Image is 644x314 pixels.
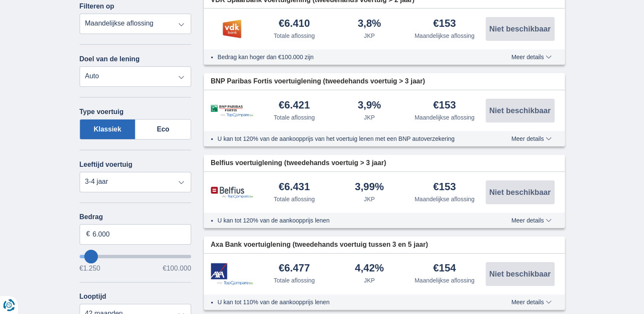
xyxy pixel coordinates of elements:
[358,18,381,30] div: 3,8%
[80,255,192,258] input: wantToBorrow
[211,18,253,40] img: product.pl.alt VDK bank
[364,31,375,40] div: JKP
[211,186,253,199] img: product.pl.alt Belfius
[505,54,558,60] button: Meer details
[511,217,551,223] span: Meer details
[511,299,551,305] span: Meer details
[364,113,375,122] div: JKP
[218,216,480,225] li: U kan tot 120% van de aankoopprijs lenen
[364,195,375,203] div: JKP
[489,270,550,278] span: Niet beschikbaar
[486,17,555,41] button: Niet beschikbaar
[433,182,456,193] div: €153
[486,99,555,123] button: Niet beschikbaar
[415,31,475,40] div: Maandelijkse aflossing
[163,265,191,272] span: €100.000
[218,134,480,143] li: U kan tot 120% van de aankoopprijs van het voertuig lenen met een BNP autoverzekering
[211,263,253,285] img: product.pl.alt Axa Bank
[279,182,310,193] div: €6.431
[415,195,475,203] div: Maandelijkse aflossing
[364,276,375,285] div: JKP
[486,180,555,204] button: Niet beschikbaar
[218,298,480,306] li: U kan tot 110% van de aankoopprijs lenen
[211,77,425,86] span: BNP Paribas Fortis voertuiglening (tweedehands voertuig > 3 jaar)
[80,119,136,140] label: Klassiek
[274,276,315,285] div: Totale aflossing
[505,299,558,305] button: Meer details
[433,263,456,274] div: €154
[80,3,114,10] label: Filteren op
[433,100,456,111] div: €153
[279,100,310,111] div: €6.421
[135,119,191,140] label: Eco
[80,213,192,221] label: Bedrag
[486,262,555,286] button: Niet beschikbaar
[415,276,475,285] div: Maandelijkse aflossing
[211,240,428,250] span: Axa Bank voertuiglening (tweedehands voertuig tussen 3 en 5 jaar)
[489,188,550,196] span: Niet beschikbaar
[415,113,475,122] div: Maandelijkse aflossing
[218,53,480,61] li: Bedrag kan hoger dan €100.000 zijn
[80,265,100,272] span: €1.250
[489,107,550,114] span: Niet beschikbaar
[211,158,386,168] span: Belfius voertuiglening (tweedehands voertuig > 3 jaar)
[80,161,132,168] label: Leeftijd voertuig
[489,25,550,33] span: Niet beschikbaar
[505,135,558,142] button: Meer details
[355,263,384,274] div: 4,42%
[279,18,310,30] div: €6.410
[274,113,315,122] div: Totale aflossing
[433,18,456,30] div: €153
[80,55,140,63] label: Doel van de lening
[355,182,384,193] div: 3,99%
[511,54,551,60] span: Meer details
[505,217,558,224] button: Meer details
[358,100,381,111] div: 3,9%
[274,31,315,40] div: Totale aflossing
[279,263,310,274] div: €6.477
[80,293,106,300] label: Looptijd
[511,136,551,142] span: Meer details
[80,108,124,116] label: Type voertuig
[211,105,253,117] img: product.pl.alt BNP Paribas Fortis
[86,229,90,239] span: €
[274,195,315,203] div: Totale aflossing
